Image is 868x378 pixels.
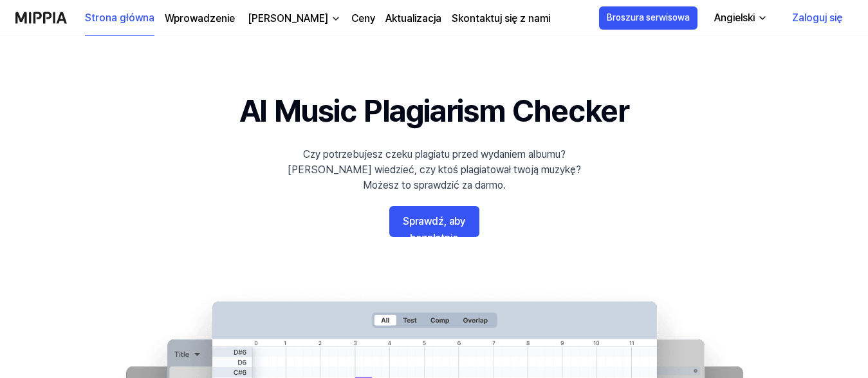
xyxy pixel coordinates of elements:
[452,11,550,26] a: Skontaktuj się z nami
[351,11,375,26] a: Ceny
[288,147,581,193] div: Czy potrzebujesz czeku plagiatu przed wydaniem albumu? [PERSON_NAME] wiedzieć, czy ktoś plagiatow...
[389,206,479,237] a: Sprawdź, aby bezpłatnie
[599,6,697,30] button: Broszura serwisowa
[85,1,154,36] a: Strona główna
[245,11,341,26] button: [PERSON_NAME]
[331,14,341,24] img: down
[385,11,441,26] a: Aktualizacja
[245,11,331,26] div: [PERSON_NAME]
[712,10,757,26] div: Angielski
[239,88,629,134] h1: AI Music Plagiarism Checker
[704,5,775,31] button: Angielski
[165,11,235,26] a: Wprowadzenie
